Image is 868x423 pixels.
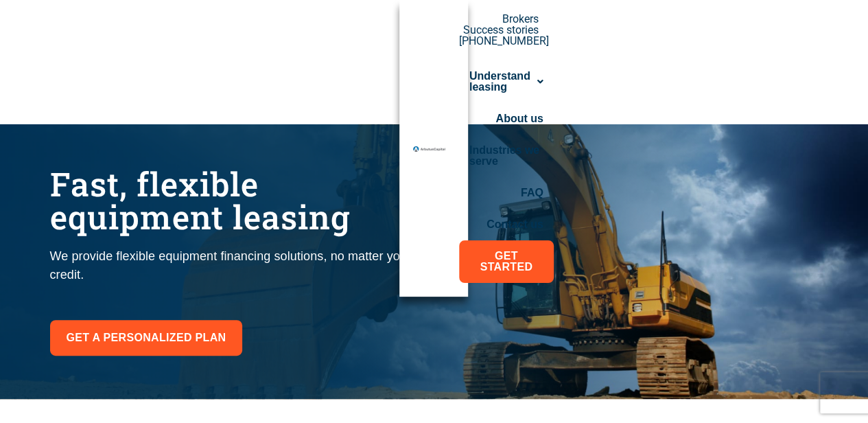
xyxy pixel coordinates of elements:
[485,103,553,135] a: About us
[459,135,554,177] a: Industries we serve
[459,60,554,103] a: Understand leasing
[67,328,226,347] span: Get a personalized plan
[459,240,554,283] a: Get Started
[50,320,243,356] a: Get a personalized plan
[50,168,421,233] h1: Fast, flexible equipment leasing​
[502,14,539,25] a: Brokers
[476,209,554,240] a: Contact us
[463,25,539,36] a: Success stories
[459,36,549,47] a: [PHONE_NUMBER]
[511,177,554,209] a: FAQ
[50,247,421,284] p: We provide flexible equipment financing solutions, no matter your credit.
